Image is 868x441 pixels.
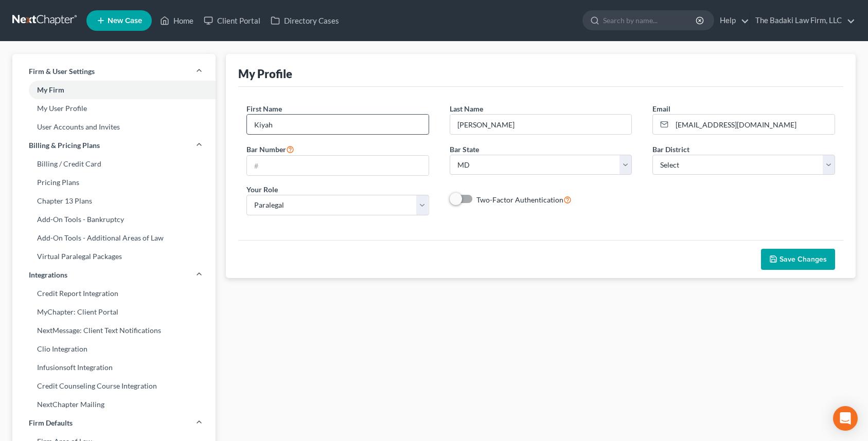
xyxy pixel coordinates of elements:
[603,11,697,30] input: Search by name...
[265,11,344,30] a: Directory Cases
[12,303,216,321] a: MyChapter: Client Portal
[12,266,216,284] a: Integrations
[750,11,855,30] a: The Badaki Law Firm, LLC
[780,255,827,264] span: Save Changes
[12,62,216,81] a: Firm & User Settings
[12,284,216,303] a: Credit Report Integration
[29,66,95,77] span: Firm & User Settings
[29,418,73,428] span: Firm Defaults
[12,192,216,210] a: Chapter 13 Plans
[715,11,749,30] a: Help
[155,11,199,30] a: Home
[246,143,294,155] label: Bar Number
[199,11,265,30] a: Client Portal
[833,406,858,431] div: Open Intercom Messenger
[12,340,216,358] a: Clio Integration
[12,155,216,173] a: Billing / Credit Card
[12,321,216,340] a: NextMessage: Client Text Notifications
[12,99,216,118] a: My User Profile
[12,414,216,432] a: Firm Defaults
[672,115,835,134] input: Enter email...
[12,377,216,395] a: Credit Counseling Course Integration
[246,185,278,194] span: Your Role
[12,136,216,155] a: Billing & Pricing Plans
[247,156,429,175] input: #
[652,104,670,113] span: Email
[12,395,216,414] a: NextChapter Mailing
[29,140,100,151] span: Billing & Pricing Plans
[12,118,216,136] a: User Accounts and Invites
[12,247,216,266] a: Virtual Paralegal Packages
[450,115,632,134] input: Enter last name...
[12,210,216,229] a: Add-On Tools - Bankruptcy
[652,144,689,155] label: Bar District
[12,229,216,247] a: Add-On Tools - Additional Areas of Law
[12,173,216,192] a: Pricing Plans
[476,195,563,204] span: Two-Factor Authentication
[450,104,483,113] span: Last Name
[29,270,67,280] span: Integrations
[246,104,282,113] span: First Name
[247,115,429,134] input: Enter first name...
[761,249,835,270] button: Save Changes
[108,17,142,25] span: New Case
[12,358,216,377] a: Infusionsoft Integration
[12,81,216,99] a: My Firm
[238,66,292,81] div: My Profile
[450,144,479,155] label: Bar State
